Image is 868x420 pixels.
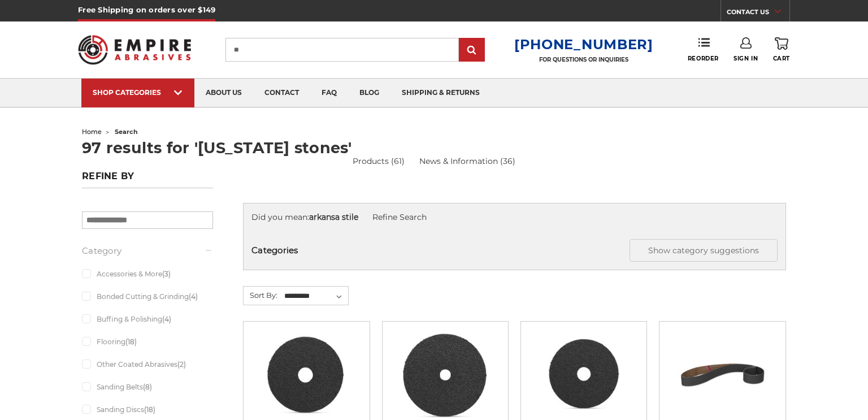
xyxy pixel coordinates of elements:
img: 2" x 72" Silicon Carbide File Belt [678,330,768,420]
select: Sort By: [283,288,348,305]
div: Did you mean: [251,211,778,223]
a: Products (61) [353,156,405,166]
span: Reorder [688,55,719,62]
h5: Categories [251,239,778,262]
p: FOR QUESTIONS OR INQUIRIES [514,56,653,63]
img: 7 Inch Silicon Carbide Resin Fiber Disc [400,330,491,420]
a: Reorder [688,37,719,62]
img: 5 Inch Silicon Carbide Resin Fiber Disc [261,330,351,420]
a: blog [348,79,390,107]
span: Sign In [734,55,758,62]
span: Cart [773,55,790,62]
button: Show category suggestions [630,239,778,262]
a: [PHONE_NUMBER] [514,36,653,53]
span: search [115,128,138,136]
a: faq [310,79,348,107]
a: contact [253,79,310,107]
a: CONTACT US [727,6,789,21]
input: Submit [461,39,483,62]
a: about us [194,79,253,107]
a: shipping & returns [390,79,491,107]
h1: 97 results for '[US_STATE] stones' [82,140,786,155]
a: News & Information (36) [419,155,515,167]
h5: Category [82,244,213,258]
img: Empire Abrasives [78,28,191,72]
div: SHOP CATEGORIES [93,88,183,97]
label: Sort By: [244,287,277,304]
h5: Refine by [82,171,213,188]
strong: arkansa stile [309,212,358,222]
a: home [82,128,102,136]
a: Refine Search [372,212,427,222]
a: Cart [773,37,790,62]
img: 4.5 Inch Silicon Carbide Resin Fiber Discs [539,330,630,420]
